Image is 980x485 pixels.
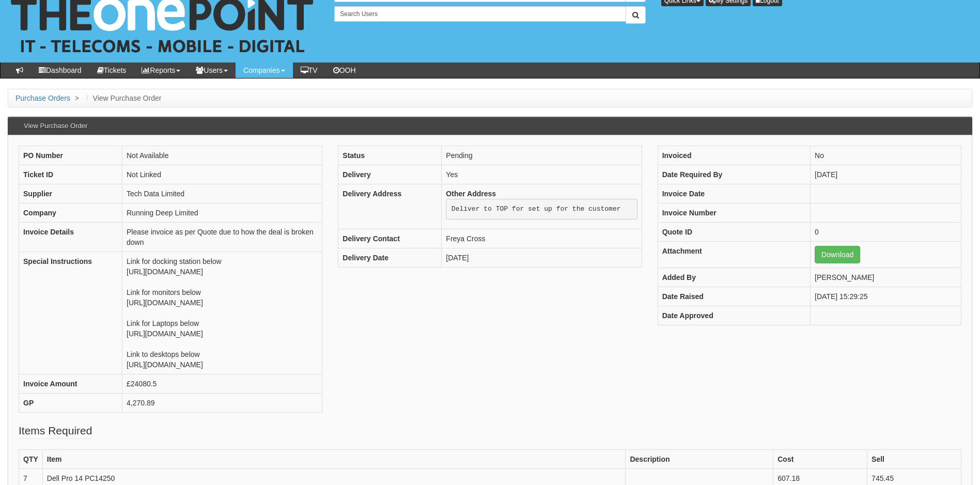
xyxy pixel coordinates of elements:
th: Quote ID [658,223,810,242]
input: Search Users [334,6,626,22]
h3: View Purchase Order [19,117,92,135]
a: Tickets [89,62,134,78]
a: Download [815,246,860,263]
th: QTY [19,450,43,469]
a: OOH [325,62,364,78]
pre: Deliver to TOP for set up for the customer [446,199,637,220]
td: Running Deep Limited [122,204,322,223]
th: Special Instructions [19,252,122,374]
th: Date Required By [658,165,810,184]
span: > [72,94,82,102]
td: [DATE] 15:29:25 [811,287,961,306]
td: [DATE] [811,165,961,184]
th: Sell [867,450,961,469]
a: Companies [236,62,293,78]
td: [DATE] [442,248,642,267]
th: Delivery Date [338,248,442,267]
th: Company [19,204,122,223]
a: Reports [134,62,188,78]
th: Date Approved [658,306,810,325]
th: Cost [773,450,867,469]
th: Ticket ID [19,165,122,184]
td: [PERSON_NAME] [811,268,961,287]
legend: Items Required [19,423,92,439]
th: Invoice Amount [19,374,122,394]
th: Added By [658,268,810,287]
td: Tech Data Limited [122,184,322,204]
td: No [811,146,961,165]
th: Delivery Address [338,184,442,229]
th: Attachment [658,242,810,268]
a: Dashboard [31,62,89,78]
th: Delivery Contact [338,229,442,248]
td: Please invoice as per Quote due to how the deal is broken down [122,223,322,252]
a: Users [188,62,236,78]
b: Other Address [446,190,496,198]
th: Invoice Number [658,204,810,223]
td: Yes [442,165,642,184]
th: Date Raised [658,287,810,306]
th: Description [626,450,773,469]
td: 4,270.89 [122,394,322,413]
th: Item [42,450,626,469]
th: PO Number [19,146,122,165]
th: Invoiced [658,146,810,165]
td: 0 [811,223,961,242]
th: Delivery [338,165,442,184]
td: £24080.5 [122,374,322,394]
td: Pending [442,146,642,165]
th: Invoice Date [658,184,810,204]
td: Not Available [122,146,322,165]
a: TV [293,62,325,78]
th: Status [338,146,442,165]
li: View Purchase Order [84,93,162,103]
td: Link for docking station below [URL][DOMAIN_NAME] Link for monitors below [URL][DOMAIN_NAME] Link... [122,252,322,374]
td: Not Linked [122,165,322,184]
th: Invoice Details [19,223,122,252]
td: Freya Cross [442,229,642,248]
th: Supplier [19,184,122,204]
a: Purchase Orders [15,94,70,102]
th: GP [19,394,122,413]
